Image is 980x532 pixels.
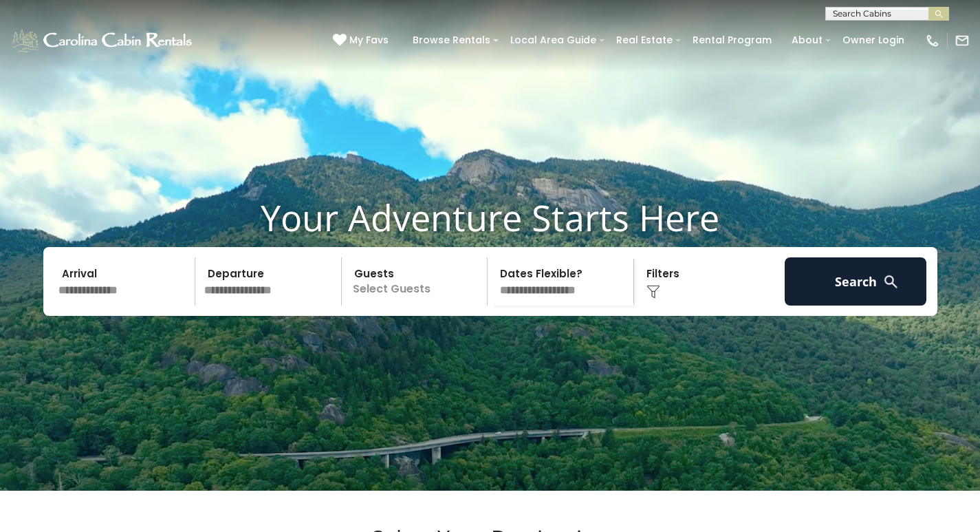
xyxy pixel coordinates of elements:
[785,30,829,51] a: About
[333,33,392,48] a: My Favs
[646,285,660,299] img: filter--v1.png
[686,30,778,51] a: Rental Program
[836,30,911,51] a: Owner Login
[10,27,196,54] img: White-1-1-2.png
[925,33,940,48] img: phone-regular-white.png
[785,257,927,306] button: Search
[882,273,900,290] img: search-regular-white.png
[10,196,970,239] h1: Your Adventure Starts Here
[955,33,970,48] img: mail-regular-white.png
[346,257,488,306] p: Select Guests
[349,33,389,47] span: My Favs
[503,30,603,51] a: Local Area Guide
[406,30,497,51] a: Browse Rentals
[609,30,679,51] a: Real Estate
